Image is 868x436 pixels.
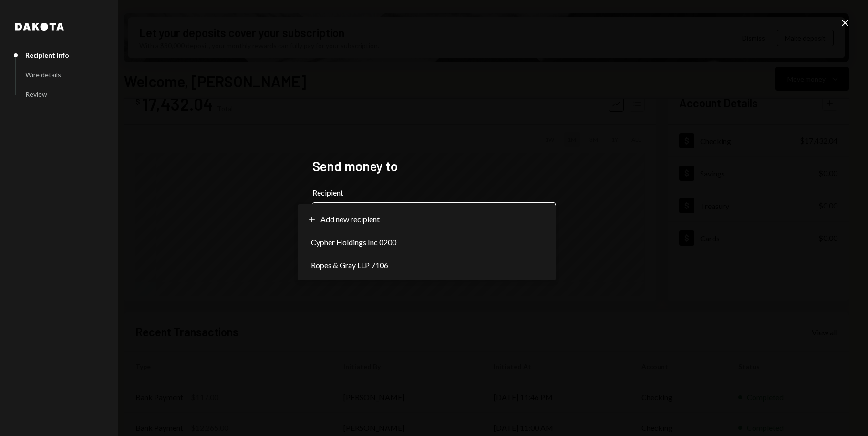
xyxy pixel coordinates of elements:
div: Review [25,90,47,98]
div: Recipient info [25,51,69,59]
label: Recipient [312,187,556,198]
span: Cypher Holdings Inc 0200 [311,237,396,248]
span: Add new recipient [320,214,380,225]
button: Recipient [312,202,556,229]
h2: Send money to [312,157,556,176]
span: Ropes & Gray LLP 7106 [311,260,388,271]
div: Wire details [25,71,61,79]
